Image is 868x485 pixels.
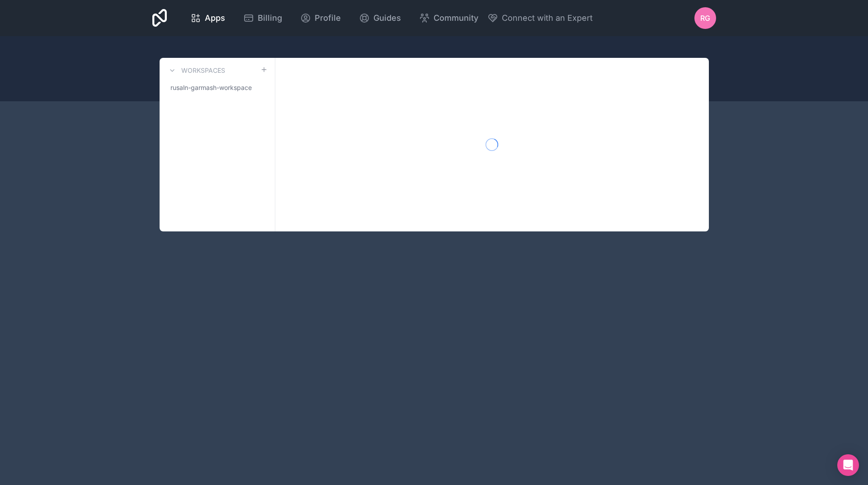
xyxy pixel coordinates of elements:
[167,80,268,96] a: rusaln-garmash-workspace
[258,12,282,24] span: Billing
[373,12,401,24] span: Guides
[183,8,232,28] a: Apps
[700,13,710,24] span: RG
[487,12,593,24] button: Connect with an Expert
[293,8,348,28] a: Profile
[170,83,252,92] span: rusaln-garmash-workspace
[236,8,289,28] a: Billing
[205,12,225,24] span: Apps
[352,8,408,28] a: Guides
[181,66,225,75] h3: Workspaces
[434,12,478,24] span: Community
[837,454,859,476] div: Open Intercom Messenger
[167,65,225,76] a: Workspaces
[315,12,341,24] span: Profile
[502,12,593,24] span: Connect with an Expert
[412,8,486,28] a: Community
